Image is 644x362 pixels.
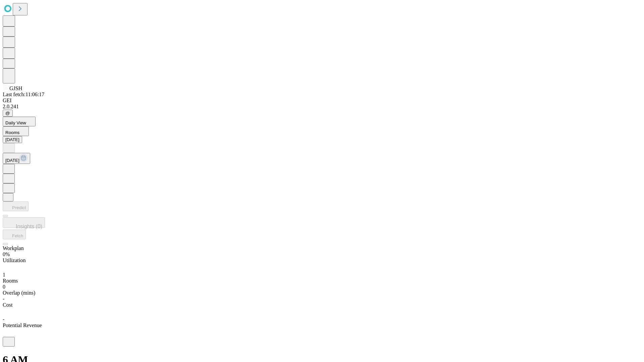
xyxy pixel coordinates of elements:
span: 0 [3,284,5,290]
span: Insights (0) [16,224,42,229]
button: Fetch [3,230,26,239]
button: @ [3,110,13,117]
span: GJSH [9,85,22,91]
button: Insights (0) [3,217,45,228]
button: Rooms [3,126,29,136]
span: Last fetch: 11:06:17 [3,92,44,97]
div: 2.0.241 [3,104,641,110]
span: - [3,316,4,322]
button: Daily View [3,117,36,126]
span: Overlap (mins) [3,290,35,296]
span: - [3,296,4,302]
span: Utilization [3,257,25,263]
span: 1 [3,272,5,278]
button: [DATE] [3,153,30,164]
span: Daily View [5,120,26,125]
span: @ [5,111,10,116]
button: Predict [3,201,29,211]
span: Cost [3,302,12,308]
span: Rooms [3,278,18,284]
span: Workplan [3,245,24,251]
span: 0% [3,251,10,257]
button: [DATE] [3,136,22,143]
span: Rooms [5,130,19,135]
span: [DATE] [5,158,19,163]
span: Potential Revenue [3,322,42,328]
div: GEI [3,98,641,104]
